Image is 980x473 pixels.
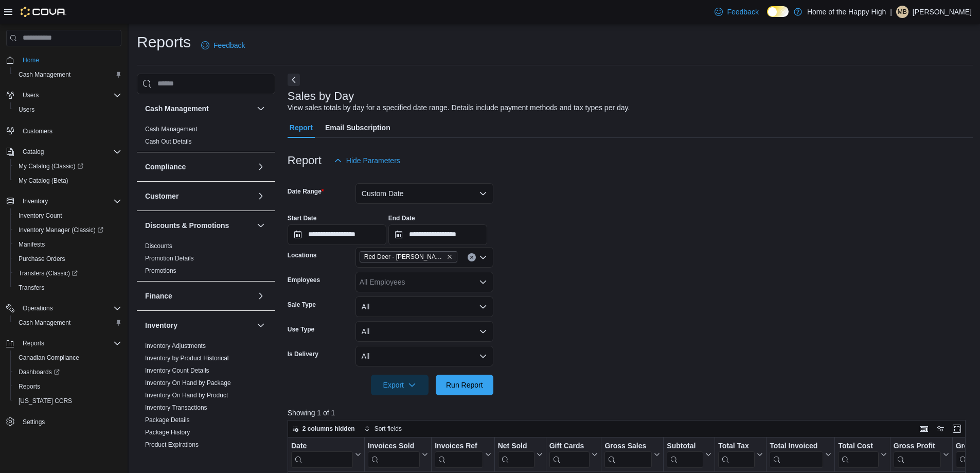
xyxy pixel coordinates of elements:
div: View sales totals by day for a specified date range. Details include payment methods and tax type... [288,102,630,113]
span: Reports [14,380,121,393]
input: Dark Mode [767,6,789,17]
a: Inventory On Hand by Package [145,379,231,387]
span: Inventory On Hand by Product [145,391,228,399]
p: [PERSON_NAME] [913,6,972,18]
span: Users [23,91,39,99]
button: Customers [2,123,126,138]
p: | [890,6,892,18]
p: Showing 1 of 1 [288,408,973,418]
span: Inventory [23,197,48,205]
a: Discounts [145,242,172,250]
span: Discounts [145,242,172,250]
button: Users [2,88,126,102]
div: Cash Management [137,123,275,152]
button: Transfers [10,281,126,295]
span: Product Expirations [145,441,199,449]
h3: Compliance [145,162,186,172]
button: Custom Date [355,183,493,204]
button: All [355,296,493,317]
a: [US_STATE] CCRS [14,395,76,407]
span: Cash Management [14,68,121,81]
span: Run Report [446,380,483,390]
a: Product Expirations [145,441,199,448]
span: Inventory Manager (Classic) [19,226,103,234]
span: Washington CCRS [14,395,121,407]
a: Transfers (Classic) [10,266,126,281]
div: Gross Profit [894,442,941,451]
a: Manifests [14,238,49,251]
span: My Catalog (Classic) [14,160,121,172]
div: Gift Cards [549,442,590,451]
span: Canadian Compliance [14,352,121,364]
span: Inventory [19,195,121,207]
span: Promotion Details [145,254,194,262]
h3: Discounts & Promotions [145,220,229,231]
nav: Complex example [6,48,121,456]
button: Next [288,74,300,86]
div: Net Sold [497,442,534,468]
span: Red Deer - Bower Place - Fire & Flower [360,251,457,262]
button: Total Cost [838,442,886,468]
button: Finance [145,291,253,301]
span: Manifests [14,238,121,251]
h3: Customer [145,191,179,201]
h3: Cash Management [145,103,209,114]
div: Invoices Ref [435,442,483,451]
h3: Finance [145,291,172,301]
span: Canadian Compliance [19,354,79,362]
input: Press the down key to open a popover containing a calendar. [288,224,386,245]
button: Open list of options [479,253,487,261]
button: Finance [255,290,267,302]
span: Settings [23,418,45,426]
span: Red Deer - [PERSON_NAME] Place - Fire & Flower [364,252,444,262]
button: Cash Management [10,316,126,330]
span: Transfers (Classic) [19,269,78,277]
button: Invoices Ref [435,442,491,468]
button: Run Report [436,375,493,395]
img: Cova [21,7,66,17]
a: Cash Out Details [145,138,192,145]
button: Settings [2,414,126,429]
a: Reports [14,380,44,393]
a: Cash Management [14,68,75,81]
a: Promotion Details [145,255,194,262]
h3: Report [288,154,322,167]
h1: Reports [137,32,191,52]
a: Inventory Count Details [145,367,209,374]
button: Total Invoiced [770,442,831,468]
button: Operations [19,302,57,314]
h3: Inventory [145,320,177,330]
span: Sort fields [375,425,402,433]
div: Gross Profit [894,442,941,468]
span: Package Details [145,416,190,424]
span: Cash Management [145,125,197,133]
button: Remove Red Deer - Bower Place - Fire & Flower from selection in this group [447,254,453,260]
div: Invoices Ref [435,442,483,468]
span: Cash Management [14,317,121,329]
p: Home of the Happy High [807,6,886,18]
a: Dashboards [14,366,64,378]
button: Catalog [19,146,48,158]
span: Transfers [14,282,121,294]
input: Press the down key to open a popover containing a calendar. [388,224,487,245]
label: Is Delivery [288,350,318,358]
label: Locations [288,251,317,259]
span: Users [19,106,34,114]
span: My Catalog (Beta) [19,177,68,185]
span: Reports [19,337,121,349]
button: Users [19,89,43,101]
button: [US_STATE] CCRS [10,394,126,408]
button: Purchase Orders [10,252,126,266]
button: Canadian Compliance [10,351,126,365]
label: Date Range [288,187,324,196]
span: Cash Management [19,71,70,79]
button: Gift Cards [549,442,598,468]
button: Compliance [145,162,253,172]
button: Inventory [19,195,52,207]
button: Catalog [2,145,126,159]
a: My Catalog (Classic) [10,159,126,173]
button: Reports [19,337,48,349]
a: Promotions [145,267,176,274]
div: Subtotal [667,442,703,451]
button: Discounts & Promotions [145,220,253,231]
